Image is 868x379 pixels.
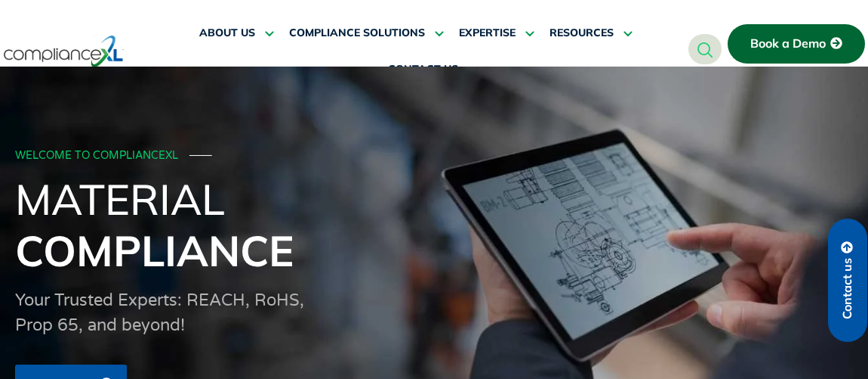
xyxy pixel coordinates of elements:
[549,26,614,40] span: RESOURCES
[459,26,516,40] span: EXPERTISE
[549,15,633,51] a: RESOURCES
[15,150,848,163] div: WELCOME TO COMPLIANCEXL
[750,37,826,51] span: Book a Demo
[459,15,534,51] a: EXPERTISE
[15,290,304,335] span: Your Trusted Experts: REACH, RoHS, Prop 65, and beyond!
[728,24,865,64] a: Book a Demo
[289,26,425,40] span: COMPLIANCE SOLUTIONS
[189,149,212,162] span: ───
[4,34,124,69] img: logo-one.svg
[15,224,294,277] span: Compliance
[828,219,867,342] a: Contact us
[15,173,853,276] h1: Material
[388,63,458,76] span: CONTACT US
[199,26,255,40] span: ABOUT US
[289,15,444,51] a: COMPLIANCE SOLUTIONS
[688,34,722,64] a: navsearch-button
[841,258,854,319] span: Contact us
[388,51,458,88] a: CONTACT US
[199,15,274,51] a: ABOUT US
